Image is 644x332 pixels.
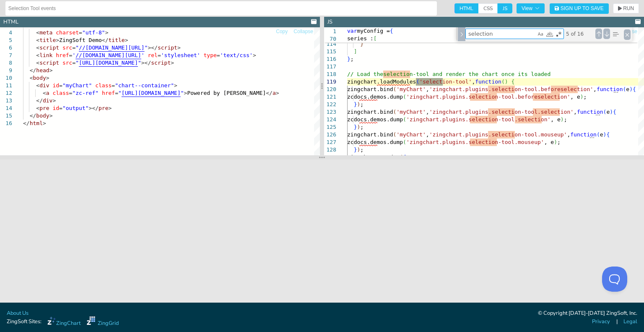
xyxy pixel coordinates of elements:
[59,82,62,89] span: =
[69,90,73,96] span: =
[577,109,603,115] span: function
[393,131,397,138] span: (
[383,71,413,77] span: selection
[324,86,336,93] div: 120
[324,78,336,86] div: 119
[7,318,42,326] span: ZingSoft Sites:
[522,6,540,11] span: View
[43,97,52,104] span: div
[30,75,33,81] span: <
[623,6,634,11] span: RUN
[72,60,75,66] span: =
[613,109,616,115] span: {
[564,116,567,123] span: ;
[181,90,184,96] span: "
[347,28,357,34] span: var
[89,105,99,111] span: ></
[501,78,505,85] span: (
[426,109,429,115] span: ,
[458,27,465,41] div: Toggle Replace
[600,131,603,138] span: e
[629,86,633,92] span: )
[184,90,187,96] span: >
[79,60,138,66] span: [URL][DOMAIN_NAME]
[324,101,336,108] div: 122
[253,52,256,58] span: >
[204,52,217,58] span: type
[324,146,336,154] div: 128
[472,78,475,85] span: ,
[36,105,39,111] span: <
[102,37,109,43] span: </
[36,52,39,58] span: <
[52,105,59,111] span: id
[469,116,498,123] span: selection
[217,52,220,58] span: =
[72,52,75,58] span: '
[30,67,36,73] span: </
[62,60,72,66] span: src
[426,86,429,92] span: ,
[33,75,46,81] span: body
[115,90,118,96] span: =
[413,71,551,77] span: -tool and render the chart once its loaded
[347,71,383,77] span: // Load the
[633,86,636,92] span: {
[357,146,360,153] span: )
[39,60,59,66] span: script
[36,112,49,119] span: body
[347,35,374,42] span: series :
[115,82,174,89] span: "chart--container"
[403,139,406,145] span: (
[47,316,80,327] a: ZingChart
[327,18,332,26] div: JS
[406,139,469,145] span: 'zingchart.plugins.
[561,6,604,11] span: Sign Up to Save
[324,40,336,48] div: 114
[475,78,501,85] span: function
[452,78,472,85] span: -tool'
[406,94,469,100] span: 'zingchart.plugins.
[171,60,174,66] span: >
[610,109,613,115] span: )
[324,108,336,116] div: 123
[561,86,590,92] span: selection
[52,90,69,96] span: class
[276,90,279,96] span: >
[498,94,538,100] span: -tool.before
[39,82,49,89] span: div
[426,131,429,138] span: ,
[276,29,288,34] span: Copy
[158,52,161,58] span: =
[72,90,99,96] span: "zc-ref"
[538,94,567,100] span: selection
[275,28,288,36] button: Copy
[324,35,336,43] span: 70
[49,67,53,73] span: >
[567,131,570,138] span: ,
[429,86,492,92] span: 'zingchart.plugins.
[570,109,574,115] span: '
[109,37,125,43] span: title
[593,86,597,92] span: ,
[79,29,82,36] span: =
[56,37,59,43] span: >
[580,94,584,100] span: )
[347,116,403,123] span: zcdocs.demos.dump
[498,116,518,123] span: -tool.
[56,52,69,58] span: href
[536,30,545,38] div: Match Case (Alt+C)
[161,52,200,58] span: 'stylesheet'
[30,112,36,119] span: </
[324,48,336,55] div: 115
[141,52,145,58] span: '
[39,105,49,111] span: pre
[87,316,119,327] a: ZingGrid
[454,3,478,13] span: HTML
[324,131,336,139] div: 126
[36,97,43,104] span: </
[396,86,426,92] span: 'myChart'
[324,55,336,63] div: 116
[602,267,627,292] iframe: Toggle Customer Support
[62,105,89,111] span: "output"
